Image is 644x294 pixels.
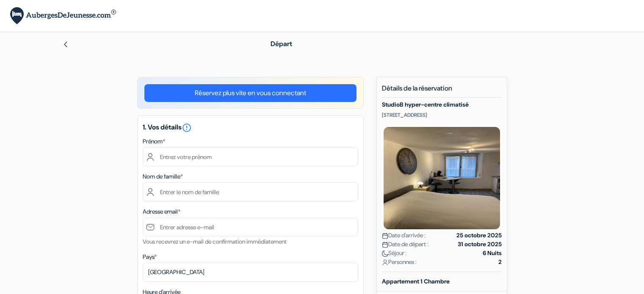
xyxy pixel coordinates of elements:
[143,207,180,216] label: Adresse email
[182,123,192,133] i: error_outline
[382,84,502,98] h5: Détails de la réservation
[498,258,502,267] strong: 2
[271,39,292,48] span: Départ
[382,278,450,285] b: Appartement 1 Chambre
[382,249,407,258] span: Séjour :
[143,253,157,261] label: Pays
[382,233,388,239] img: calendar.svg
[382,240,428,249] span: Date de départ :
[182,123,192,132] a: error_outline
[143,217,358,236] input: Entrer adresse e-mail
[143,172,183,181] label: Nom de famille
[483,249,502,258] strong: 6 Nuits
[382,259,388,266] img: user_icon.svg
[382,242,388,248] img: calendar.svg
[382,250,388,257] img: moon.svg
[382,231,426,240] span: Date d'arrivée :
[382,258,417,267] span: Personnes :
[143,137,165,146] label: Prénom
[143,182,358,201] input: Entrer le nom de famille
[382,112,502,118] p: [STREET_ADDRESS]
[10,7,116,25] img: AubergesDeJeunesse.com
[456,231,502,240] strong: 25 octobre 2025
[62,41,69,48] img: left_arrow.svg
[382,101,502,108] h5: StudioB hyper-centre climatisé
[143,238,287,245] small: Vous recevrez un e-mail de confirmation immédiatement
[144,84,357,102] a: Réservez plus vite en vous connectant
[143,147,358,166] input: Entrez votre prénom
[143,123,358,133] h5: 1. Vos détails
[458,240,502,249] strong: 31 octobre 2025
